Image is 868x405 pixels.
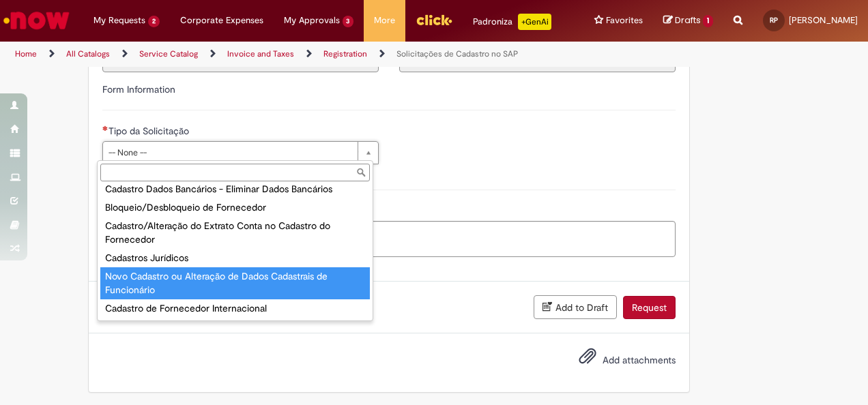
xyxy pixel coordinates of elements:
div: Cadastro Dados Bancários - Eliminar Dados Bancários [100,180,370,198]
div: Novo Cadastro ou Alteração de Dados Cadastrais de Funcionário [100,267,370,299]
div: Bloqueio/Desbloqueio de Fornecedor [100,198,370,217]
ul: Tipo da Solicitação [98,184,373,320]
div: Cadastros Jurídicos [100,249,370,267]
div: Cadastro/Alteração do Extrato Conta no Cadastro do Fornecedor [100,217,370,249]
div: Cadastro de Fornecedor Internacional [100,299,370,318]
